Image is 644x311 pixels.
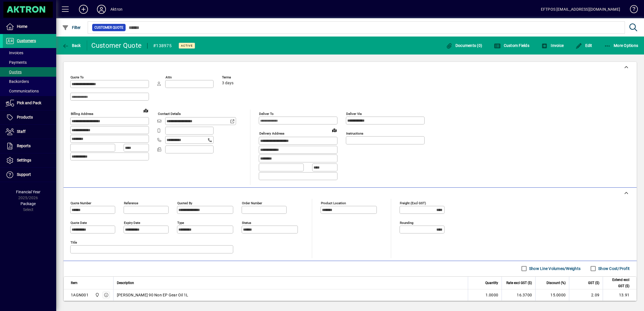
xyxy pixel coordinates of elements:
span: Rate excl GST ($) [506,280,532,286]
a: Knowledge Base [626,1,637,19]
div: 1AGN001 [71,292,89,298]
td: 2.09 [569,289,603,301]
span: Quantity [485,280,498,286]
a: View on map [330,126,339,135]
span: Staff [17,129,26,134]
label: Show Cost/Profit [597,266,630,271]
span: Settings [17,158,31,162]
span: Invoices [6,51,23,55]
mat-label: Product location [321,201,346,205]
a: Pick and Pack [3,96,56,110]
span: Documents (0) [446,43,482,48]
a: Home [3,20,56,34]
a: Backorders [3,77,56,86]
span: Financial Year [16,190,40,194]
mat-label: Quote date [71,221,87,224]
span: Back [62,43,81,48]
a: Communications [3,86,56,96]
div: 16.3700 [505,292,532,298]
span: Customers [17,38,36,43]
span: Customer Quote [94,25,123,30]
mat-label: Deliver To [259,112,274,116]
label: Show Line Volumes/Weights [528,266,580,271]
span: Edit [575,43,592,48]
a: Invoices [3,48,56,58]
span: Central [94,292,100,298]
span: Description [117,280,134,286]
a: Staff [3,125,56,139]
span: 1.0000 [486,292,498,298]
mat-label: Title [71,240,77,244]
mat-label: Type [177,221,184,224]
mat-label: Status [242,221,251,224]
a: Products [3,110,56,124]
a: Reports [3,139,56,153]
a: View on map [141,106,150,115]
span: Custom Fields [494,43,529,48]
mat-label: Freight (excl GST) [400,201,426,205]
button: Filter [61,22,82,33]
mat-label: Quote To [71,75,84,79]
mat-label: Deliver via [346,112,362,116]
mat-label: Order number [242,201,262,205]
span: Support [17,172,31,177]
span: Communications [6,89,39,93]
button: Edit [574,40,594,51]
div: Aktron [110,5,123,14]
span: GST ($) [588,280,599,286]
mat-label: Quoted by [177,201,192,205]
mat-label: Quote number [71,201,91,205]
button: More Options [603,40,640,51]
span: Item [71,280,78,286]
button: Invoice [540,40,565,51]
button: Back [61,40,82,51]
span: Home [17,24,27,29]
a: Payments [3,58,56,67]
span: Quotes [6,70,22,74]
span: 3 days [222,81,233,85]
app-page-header-button: Back [56,40,87,51]
span: [PERSON_NAME] 90 Non EP Gear Oil 1L [117,292,189,298]
span: Pick and Pack [17,101,41,105]
a: Support [3,168,56,182]
a: Quotes [3,67,56,77]
span: Backorders [6,79,29,84]
mat-label: Rounding [400,221,413,224]
mat-label: Attn [165,75,172,79]
mat-label: Instructions [346,131,363,135]
button: Custom Fields [493,40,531,51]
span: Invoice [541,43,564,48]
td: 15.0000 [535,289,569,301]
button: Documents (0) [444,40,484,51]
span: Package [21,201,36,206]
span: Products [17,115,33,119]
span: Terms [222,76,256,79]
mat-label: Reference [124,201,138,205]
span: Filter [62,25,81,30]
td: 13.91 [603,289,636,301]
span: Extend excl GST ($) [606,277,629,289]
div: Customer Quote [91,41,142,50]
span: Payments [6,60,27,65]
span: Active [181,44,193,47]
button: Add [74,4,92,14]
div: EFTPOS [EMAIL_ADDRESS][DOMAIN_NAME] [541,5,620,14]
mat-label: Expiry date [124,221,140,224]
span: Discount (%) [547,280,566,286]
span: Reports [17,144,31,148]
button: Profile [92,4,110,14]
div: #138975 [153,41,172,50]
a: Settings [3,153,56,167]
span: More Options [604,43,638,48]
